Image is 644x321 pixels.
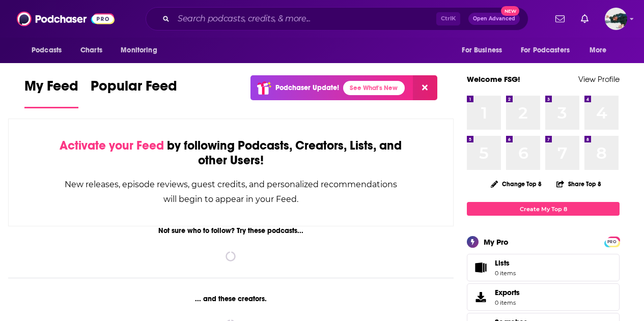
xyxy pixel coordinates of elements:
[521,43,570,57] span: For Podcasters
[60,138,164,153] span: Activate your Feed
[590,43,607,57] span: More
[578,74,620,84] a: View Profile
[485,178,548,190] button: Change Top 8
[470,290,491,304] span: Exports
[24,77,78,108] a: My Feed
[484,237,509,247] div: My Pro
[501,6,519,16] span: New
[468,13,520,25] button: Open AdvancedNew
[556,174,602,194] button: Share Top 8
[60,138,402,168] div: by following Podcasts, Creators, Lists, and other Users!
[74,41,108,60] a: Charts
[17,9,115,28] img: Podchaser - Follow, Share and Rate Podcasts
[473,16,515,21] span: Open Advanced
[582,41,620,60] button: open menu
[495,288,520,297] span: Exports
[467,74,520,84] a: Welcome FSG!
[8,295,454,303] div: ... and these creators.
[605,8,627,30] span: Logged in as fsg.publicity
[24,41,75,60] button: open menu
[80,43,102,57] span: Charts
[605,8,627,30] img: User Profile
[577,10,593,27] a: Show notifications dropdown
[495,258,516,268] span: Lists
[32,43,62,57] span: Podcasts
[343,81,405,95] a: See What's New
[174,11,436,27] input: Search podcasts, credits, & more...
[275,83,339,92] p: Podchaser Update!
[551,10,569,27] a: Show notifications dropdown
[455,41,515,60] button: open menu
[462,43,502,57] span: For Business
[467,283,620,311] a: Exports
[60,177,402,207] div: New releases, episode reviews, guest credits, and personalized recommendations will begin to appe...
[114,41,170,60] button: open menu
[606,238,618,246] span: PRO
[24,77,78,101] span: My Feed
[514,41,584,60] button: open menu
[467,254,620,281] a: Lists
[495,270,516,277] span: 0 items
[470,260,491,275] span: Lists
[8,226,454,235] div: Not sure who to follow? Try these podcasts...
[495,258,510,268] span: Lists
[436,12,460,25] span: Ctrl K
[91,77,177,101] span: Popular Feed
[146,7,528,31] div: Search podcasts, credits, & more...
[91,77,177,108] a: Popular Feed
[467,202,620,216] a: Create My Top 8
[605,8,627,30] button: Show profile menu
[495,299,520,306] span: 0 items
[606,238,618,245] a: PRO
[121,43,157,57] span: Monitoring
